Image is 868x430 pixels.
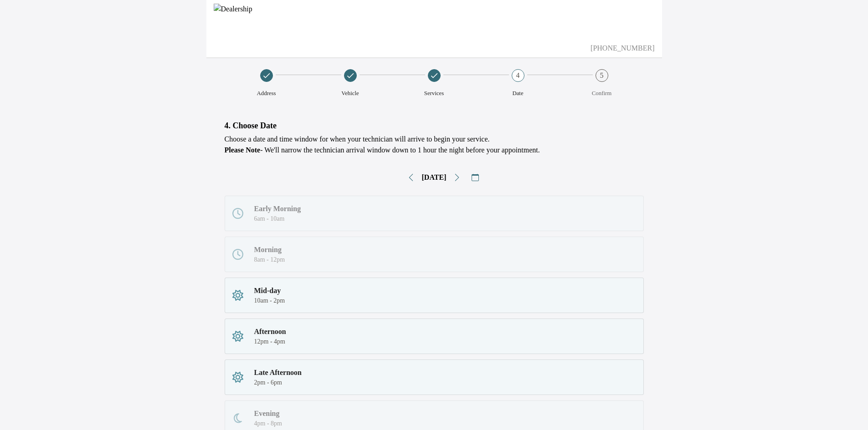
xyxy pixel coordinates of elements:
[512,69,524,82] div: 4
[424,89,444,97] span: Services
[225,145,644,156] p: - We'll narrow the technician arrival window down to 1 hour the night before your appointment.
[450,170,464,185] button: Go to next day
[254,337,286,346] div: 12pm - 4pm
[512,89,523,97] span: Date
[254,326,286,337] div: Afternoon
[225,134,644,156] div: Choose a date and time window for when your technician will arrive to begin your service.
[225,119,644,132] h1: 4. Choose Date
[254,285,285,296] div: Mid-day
[254,367,302,378] div: Late Afternoon
[257,89,276,97] span: Address
[404,170,418,185] button: Go to previous day
[341,89,359,97] span: Vehicle
[592,89,611,97] span: Confirm
[422,172,447,183] div: [DATE]
[225,146,261,154] b: Please Note
[254,296,285,305] div: 10am - 2pm
[214,4,655,43] img: Dealership
[214,43,655,54] div: [PHONE_NUMBER]
[596,69,608,82] div: 5
[254,378,302,387] div: 2pm - 6pm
